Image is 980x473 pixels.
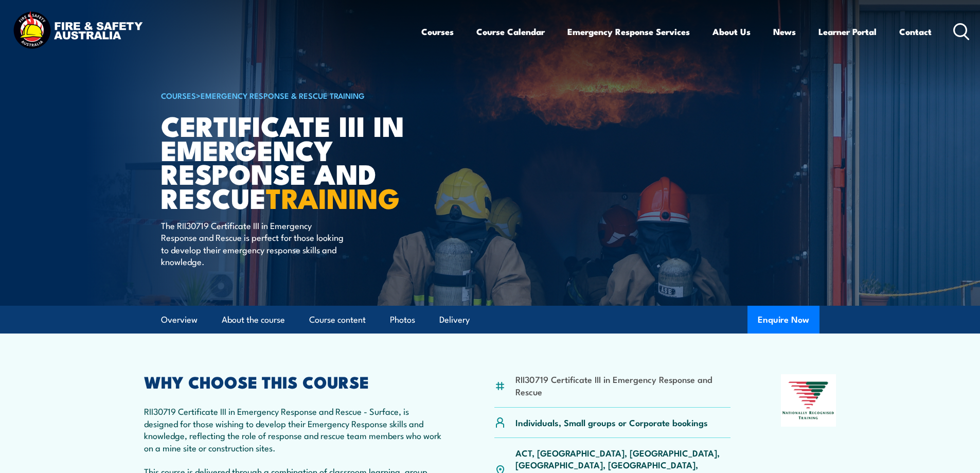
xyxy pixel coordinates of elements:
a: Emergency Response & Rescue Training [201,90,365,101]
h1: Certificate III in Emergency Response and Rescue [161,113,415,209]
h6: > [161,89,415,101]
a: Learner Portal [818,18,877,45]
a: Course content [309,306,366,334]
a: About the course [222,306,285,334]
p: The RII30719 Certificate III in Emergency Response and Rescue is perfect for those looking to dev... [161,219,349,268]
img: Nationally Recognised Training logo. [781,374,836,427]
a: Photos [390,306,415,334]
a: Emergency Response Services [567,18,690,45]
p: Individuals, Small groups or Corporate bookings [515,416,708,428]
button: Enquire Now [747,306,819,334]
strong: TRAINING [266,176,400,218]
h2: WHY CHOOSE THIS COURSE [144,374,444,389]
a: Overview [161,306,198,334]
a: Course Calendar [476,18,545,45]
a: About Us [712,18,751,45]
a: News [773,18,796,45]
a: Courses [421,18,454,45]
li: RII30719 Certificate III in Emergency Response and Rescue [515,373,731,397]
a: Contact [899,18,932,45]
a: COURSES [161,90,196,101]
a: Delivery [439,306,470,334]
